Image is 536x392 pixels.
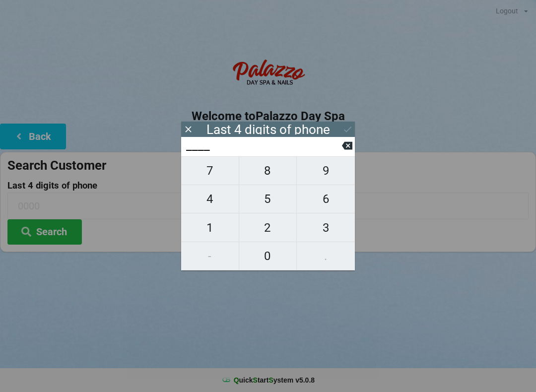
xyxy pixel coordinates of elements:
button: 2 [239,213,297,242]
span: 1 [181,217,239,238]
button: 7 [181,156,239,185]
span: 2 [239,217,297,238]
span: 6 [297,189,355,209]
button: 3 [297,213,355,242]
span: 0 [239,246,297,266]
span: 3 [297,217,355,238]
span: 8 [239,160,297,181]
div: Last 4 digits of phone [206,125,330,134]
button: 8 [239,156,297,185]
span: 9 [297,160,355,181]
button: 9 [297,156,355,185]
span: 5 [239,189,297,209]
button: 5 [239,185,297,213]
span: 4 [181,189,239,209]
button: 1 [181,213,239,242]
button: 6 [297,185,355,213]
button: 4 [181,185,239,213]
span: 7 [181,160,239,181]
button: 0 [239,242,297,270]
